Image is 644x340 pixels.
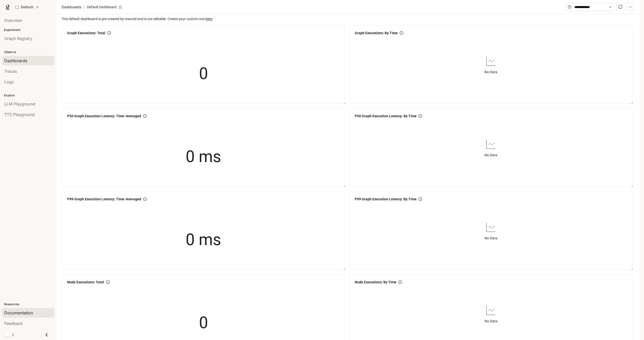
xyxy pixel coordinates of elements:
[485,152,497,158] article: No Data
[67,196,141,202] span: P99 Graph Execution Latency: Time-Averaged
[106,280,110,284] span: info-circle
[62,4,81,10] span: Dashboards
[143,197,147,201] span: info-circle
[21,5,33,9] p: Default
[355,113,417,119] span: P50 Graph Execution Latency: By Time
[485,69,497,75] article: No Data
[199,61,208,87] span: 0
[485,318,497,324] article: No Data
[86,2,117,12] article: Default Dashboard
[13,2,41,12] button: All workspaces
[206,17,212,21] a: here
[400,31,403,35] span: info-circle
[355,196,417,202] span: P99 Graph Execution Latency: By Time
[107,31,111,35] span: info-circle
[398,280,402,284] span: info-circle
[61,16,636,22] span: This default dashboard is pre-created by Inworld and is not editable. Create your custom one .
[355,279,396,285] span: Node Executions: By Time
[67,279,104,285] span: Node Executions: Total
[485,235,497,241] article: No Data
[355,30,398,36] span: Graph Executions: By Time
[186,227,221,253] span: 0 ms
[419,197,422,201] span: info-circle
[67,113,141,119] span: P50 Graph Execution Latency: Time-Averaged
[84,4,85,10] span: /
[143,114,147,118] span: info-circle
[199,310,208,336] span: 0
[60,4,83,10] button: Dashboards
[419,114,422,118] span: info-circle
[186,144,221,170] span: 0 ms
[67,30,105,36] span: Graph Executions: Total
[618,5,622,9] span: sync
